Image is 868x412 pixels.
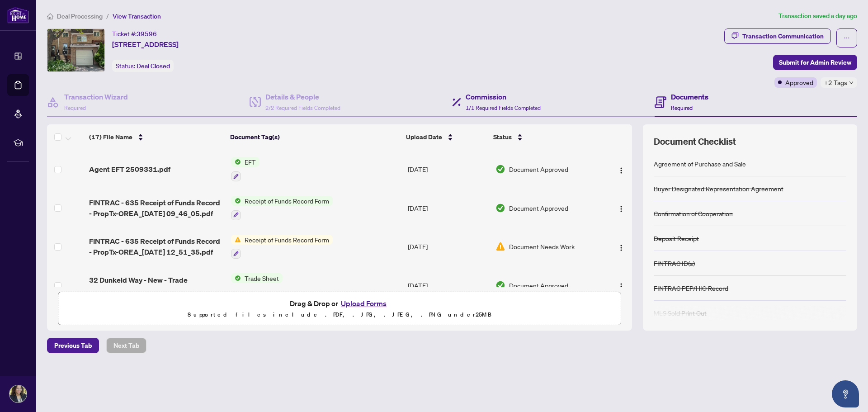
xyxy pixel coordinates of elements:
span: Status [493,132,512,142]
span: Document Approved [509,203,568,213]
h4: Commission [466,91,541,102]
button: Status IconReceipt of Funds Record Form [231,196,333,220]
span: Deal Closed [137,62,170,70]
img: Document Status [495,164,505,174]
img: Status Icon [231,273,241,283]
img: Logo [618,283,625,290]
button: Status IconTrade Sheet [231,273,283,298]
span: [STREET_ADDRESS] [112,39,179,50]
button: Next Tab [106,338,146,353]
button: Open asap [832,380,859,407]
span: Required [64,104,86,111]
button: Logo [614,162,628,176]
span: Upload Date [406,132,442,142]
span: Drag & Drop orUpload FormsSupported files include .PDF, .JPG, .JPEG, .PNG under25MB [58,292,621,326]
span: (17) File Name [89,132,132,142]
td: [DATE] [404,150,492,189]
span: home [47,13,53,19]
span: Drag & Drop or [290,298,389,309]
div: Status: [112,60,174,72]
p: Supported files include .PDF, .JPG, .JPEG, .PNG under 25 MB [64,309,615,320]
img: Document Status [495,242,505,251]
button: Logo [614,201,628,215]
td: [DATE] [404,189,492,227]
span: 2/2 Required Fields Completed [265,104,340,111]
div: Ticket #: [112,28,157,39]
span: 1/1 Required Fields Completed [466,104,541,111]
img: Profile Icon [9,385,27,403]
button: Status IconReceipt of Funds Record Form [231,235,333,259]
img: Logo [618,205,625,213]
span: EFT [241,157,259,167]
div: Confirmation of Cooperation [654,208,733,218]
span: Deal Processing [57,12,103,20]
span: Document Checklist [654,135,736,148]
h4: Details & People [265,91,340,102]
article: Transaction saved a day ago [778,11,857,21]
button: Transaction Communication [724,28,831,44]
div: Buyer Designated Representation Agreement [654,184,783,194]
img: Status Icon [231,196,241,206]
div: Agreement of Purchase and Sale [654,159,746,169]
span: Trade Sheet [241,273,283,283]
h4: Transaction Wizard [64,91,128,102]
span: Document Needs Work [509,242,575,251]
img: logo [7,7,29,24]
div: Transaction Communication [742,29,824,43]
span: View Transaction [113,12,161,20]
img: Document Status [495,280,505,290]
td: [DATE] [404,266,492,305]
img: Logo [618,167,625,174]
span: +2 Tags [824,77,847,88]
img: IMG-N12219621_1.jpg [47,29,104,71]
button: Logo [614,278,628,293]
img: Status Icon [231,235,241,245]
span: Document Approved [509,280,568,290]
span: Required [671,104,693,111]
img: Status Icon [231,157,241,167]
span: Agent EFT 2509331.pdf [89,164,170,175]
button: Logo [614,239,628,254]
div: FINTRAC PEP/HIO Record [654,283,728,293]
span: Document Approved [509,164,568,174]
button: Status IconEFT [231,157,259,181]
button: Previous Tab [47,338,99,353]
span: 32 Dunkeld Way - New - Trade Sheet_[DATE] 12_48_06.pdf [89,275,223,296]
th: (17) File Name [85,124,226,150]
span: FINTRAC - 635 Receipt of Funds Record - PropTx-OREA_[DATE] 09_46_05.pdf [89,197,223,219]
span: FINTRAC - 635 Receipt of Funds Record - PropTx-OREA_[DATE] 12_51_35.pdf [89,236,223,257]
img: Document Status [495,203,505,213]
span: Receipt of Funds Record Form [241,235,333,245]
span: Previous Tab [54,338,92,353]
button: Upload Forms [338,298,389,309]
span: Submit for Admin Review [779,55,851,70]
th: Upload Date [402,124,490,150]
span: 39596 [137,30,157,38]
th: Document Tag(s) [226,124,403,150]
td: [DATE] [404,227,492,266]
div: FINTRAC ID(s) [654,258,695,268]
span: ellipsis [844,35,850,41]
th: Status [490,124,599,150]
span: down [849,81,854,85]
div: Deposit Receipt [654,233,699,243]
li: / [106,11,109,21]
span: Approved [785,77,813,87]
span: Receipt of Funds Record Form [241,196,333,206]
button: Submit for Admin Review [773,55,857,70]
h4: Documents [671,91,708,102]
img: Logo [618,244,625,251]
